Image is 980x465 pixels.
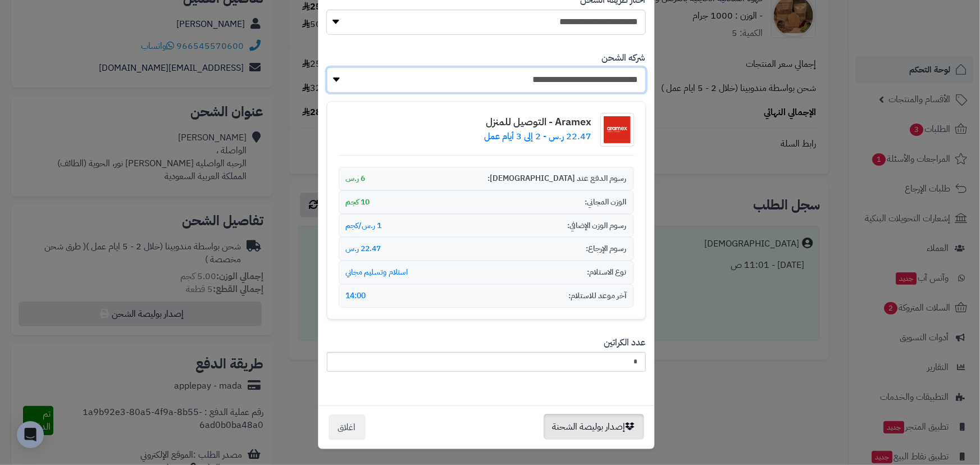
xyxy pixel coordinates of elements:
[488,173,627,184] span: رسوم الدفع عند [DEMOGRAPHIC_DATA]:
[485,130,592,143] p: 22.47 ر.س - 2 إلى 3 أيام عمل
[544,414,644,440] button: إصدار بوليصة الشحنة
[346,197,370,208] span: 10 كجم
[485,116,592,127] h4: Aramex - التوصيل للمنزل
[346,220,382,231] span: 1 ر.س/كجم
[600,113,634,147] img: شعار شركة الشحن
[346,173,366,184] span: 6 ر.س
[585,197,627,208] span: الوزن المجاني:
[568,220,627,231] span: رسوم الوزن الإضافي:
[602,52,646,65] label: شركه الشحن
[346,243,381,254] span: 22.47 ر.س
[346,267,408,278] span: استلام وتسليم مجاني
[569,290,627,302] span: آخر موعد للاستلام:
[329,414,366,440] button: اغلاق
[17,421,44,448] div: Open Intercom Messenger
[586,243,627,254] span: رسوم الإرجاع:
[346,290,366,302] span: 14:00
[604,336,646,349] label: عدد الكراتين
[587,267,627,278] span: نوع الاستلام:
